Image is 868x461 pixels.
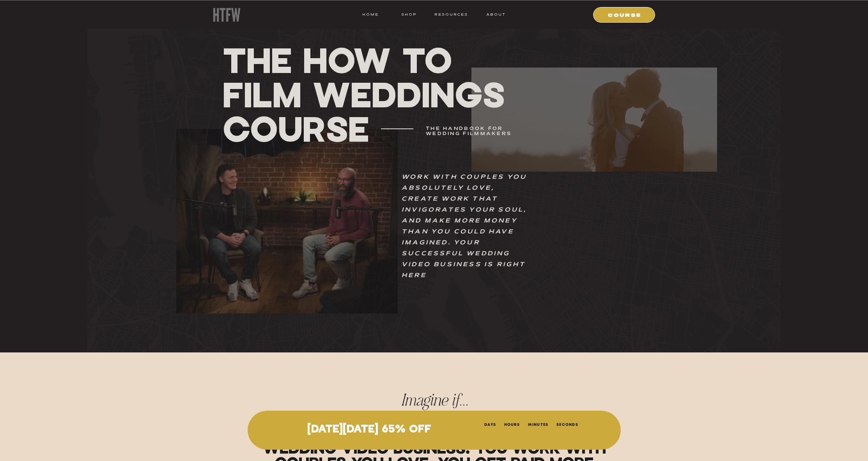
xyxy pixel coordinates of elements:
i: Work with couples you absolutely love, create work that invigorates your soul, and make more mone... [402,174,527,278]
a: ABOUT [486,11,506,18]
li: Seconds [556,421,578,427]
a: HOME [362,11,379,18]
h2: Imagine if... [214,393,655,419]
a: shop [393,11,424,18]
a: resources [432,11,468,18]
li: Hours [504,421,520,427]
p: [DATE][DATE] 65% OFF [266,424,473,436]
a: COURSE [598,11,651,18]
li: Days [484,421,496,427]
h1: THE How To Film Weddings Course [223,43,510,146]
li: Minutes [528,421,549,427]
